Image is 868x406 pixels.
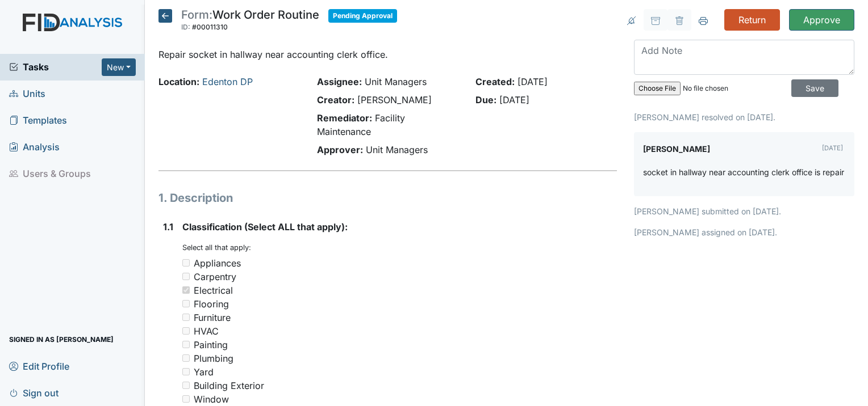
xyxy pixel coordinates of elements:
input: Window [182,395,190,403]
span: Units [9,85,45,103]
input: Approve [789,9,854,31]
p: socket in hallway near accounting clerk office is repair [643,166,844,178]
div: Furniture [194,311,231,324]
small: Select all that apply: [182,243,251,252]
span: Signed in as [PERSON_NAME] [9,331,114,348]
div: HVAC [194,324,219,338]
input: Appliances [182,259,190,267]
strong: Creator: [317,94,354,105]
small: [DATE] [822,144,843,152]
input: Building Exterior [182,382,190,389]
strong: Due: [475,94,496,105]
div: Building Exterior [194,379,264,392]
strong: Location: [158,76,199,87]
input: Yard [182,368,190,375]
div: Plumbing [194,352,233,365]
span: Classification (Select ALL that apply): [182,221,348,232]
span: #00011310 [192,23,228,31]
span: Sign out [9,384,59,401]
span: Edit Profile [9,357,69,375]
div: Window [194,392,229,406]
span: Templates [9,112,67,129]
strong: Created: [475,76,515,87]
div: Carpentry [194,270,236,284]
p: [PERSON_NAME] assigned on [DATE]. [634,226,854,238]
span: [PERSON_NAME] [357,94,432,105]
span: Analysis [9,138,60,156]
label: 1.1 [163,220,173,234]
span: Unit Managers [365,76,427,87]
p: Repair socket in hallway near accounting clerk office. [158,48,617,61]
a: Tasks [9,60,102,74]
label: [PERSON_NAME] [643,141,710,157]
div: Yard [194,365,214,379]
input: Electrical [182,286,190,294]
span: [DATE] [499,94,529,105]
input: Return [724,9,780,31]
span: ID: [181,23,190,31]
input: Plumbing [182,354,190,362]
div: Flooring [194,297,229,311]
p: [PERSON_NAME] resolved on [DATE]. [634,111,854,123]
input: Flooring [182,300,190,307]
div: Work Order Routine [181,9,319,34]
strong: Approver: [317,144,363,155]
h1: 1. Description [158,189,617,206]
p: [PERSON_NAME] submitted on [DATE]. [634,205,854,217]
strong: Assignee: [317,76,362,87]
div: Electrical [194,284,233,297]
span: [DATE] [518,76,548,87]
input: Furniture [182,314,190,321]
input: Painting [182,341,190,348]
div: Painting [194,338,228,352]
div: Appliances [194,256,241,270]
span: Form: [181,8,212,22]
strong: Remediator: [317,112,372,124]
button: New [102,58,136,76]
input: Save [791,79,838,97]
input: HVAC [182,327,190,335]
a: Edenton DP [202,76,253,87]
span: Unit Managers [366,144,428,155]
span: Pending Approval [328,9,397,23]
input: Carpentry [182,273,190,280]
